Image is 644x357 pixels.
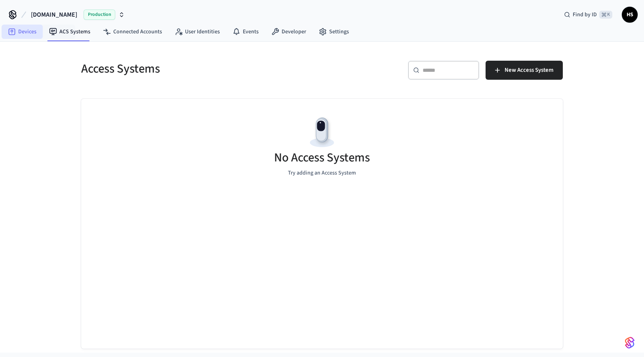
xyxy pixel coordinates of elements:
[558,8,619,22] div: Find by ID⌘ K
[505,65,553,75] span: New Access System
[274,150,370,166] h5: No Access Systems
[304,115,340,150] img: Devices Empty State
[622,7,638,23] button: HS
[2,25,43,39] a: Devices
[625,336,634,349] img: SeamLogoGradient.69752ec5.svg
[486,61,563,80] button: New Access System
[31,10,77,19] span: [DOMAIN_NAME]
[623,8,637,22] span: HS
[168,25,226,39] a: User Identities
[599,11,612,19] span: ⌘ K
[312,25,355,39] a: Settings
[288,169,356,177] p: Try adding an Access System
[573,11,597,19] span: Find by ID
[265,25,312,39] a: Developer
[43,25,97,39] a: ACS Systems
[97,25,168,39] a: Connected Accounts
[226,25,265,39] a: Events
[81,61,317,77] h5: Access Systems
[84,10,115,20] span: Production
